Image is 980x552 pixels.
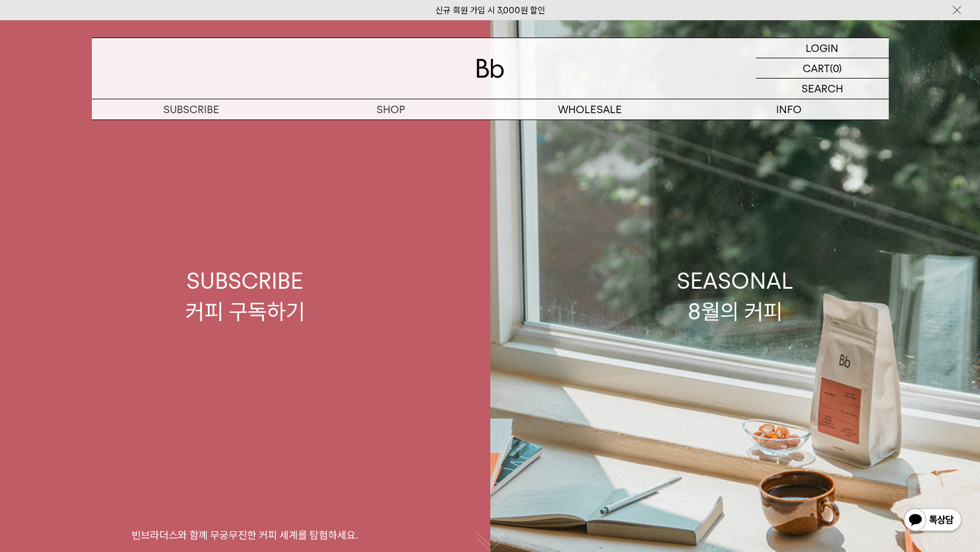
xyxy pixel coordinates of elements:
div: SEASONAL 8월의 커피 [677,266,793,327]
a: CART (0) [756,58,889,79]
img: 카카오톡 채널 1:1 채팅 버튼 [903,507,963,535]
p: INFO [690,99,889,120]
p: LOGIN [806,38,839,58]
p: SEARCH [802,79,843,99]
a: LOGIN [756,38,889,58]
div: SUBSCRIBE 커피 구독하기 [185,266,305,327]
img: 로고 [476,59,504,78]
p: (0) [830,58,842,78]
p: CART [803,58,830,78]
a: 신규 회원 가입 시 3,000원 할인 [435,5,545,16]
p: WHOLESALE [490,99,690,120]
a: SUBSCRIBE [92,99,291,120]
a: SHOP [291,99,490,120]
